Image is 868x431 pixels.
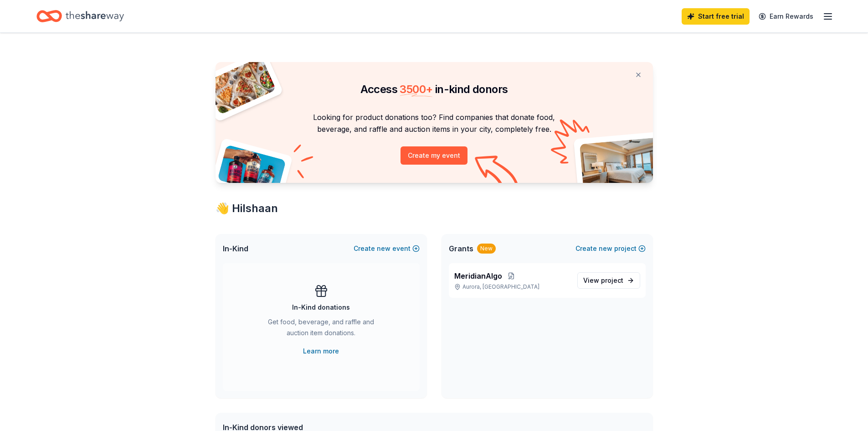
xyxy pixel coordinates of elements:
[354,243,420,254] button: Createnewevent
[226,111,642,135] p: Looking for product donations too? Find companies that donate food, beverage, and raffle and auct...
[477,244,496,254] div: New
[223,243,248,254] span: In-Kind
[601,276,623,284] span: project
[216,201,653,216] div: 👋 Hi Ishaan
[401,146,467,165] button: Create my event
[682,8,750,25] a: Start free trial
[575,243,646,254] button: Createnewproject
[599,243,612,254] span: new
[36,5,124,27] a: Home
[454,270,502,281] span: MeridianAlgo
[303,346,339,357] a: Learn more
[583,275,623,286] span: View
[377,243,390,254] span: new
[475,156,520,190] img: Curvy arrow
[753,8,819,25] a: Earn Rewards
[360,83,508,96] span: Access in-kind donors
[259,317,383,342] div: Get food, beverage, and raffle and auction item donations.
[205,57,276,115] img: Pizza
[449,243,473,254] span: Grants
[577,272,640,289] a: View project
[292,302,350,313] div: In-Kind donations
[454,283,570,291] p: Aurora, [GEOGRAPHIC_DATA]
[400,83,432,96] span: 3500 +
